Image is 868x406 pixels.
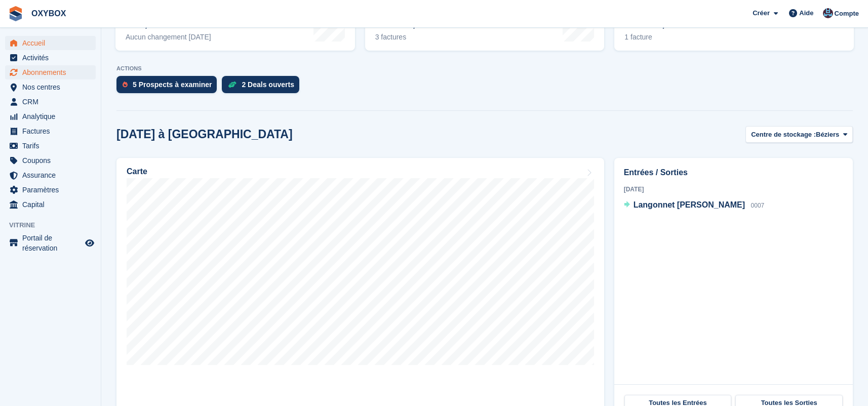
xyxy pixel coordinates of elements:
h2: Entrées / Sorties [624,167,843,179]
a: 5 Prospects à examiner [116,76,222,98]
a: menu [5,36,96,50]
h2: [DATE] à [GEOGRAPHIC_DATA] [116,128,293,141]
span: Nos centres [22,80,83,94]
span: Analytique [22,109,83,124]
div: [DATE] [624,185,843,194]
a: menu [5,139,96,153]
a: menu [5,65,96,79]
span: 0007 [751,202,765,209]
a: OXYBOX [27,5,70,22]
a: 2 Deals ouverts [222,76,304,98]
img: Oriana Devaux [823,8,833,18]
a: menu [5,80,96,94]
a: Boutique d'aperçu [84,237,96,249]
h2: Carte [127,167,147,176]
a: menu [5,233,96,253]
span: Paramètres [22,183,83,197]
a: menu [5,183,96,197]
img: deal-1b604bf984904fb50ccaf53a9ad4b4a5d6e5aea283cecdc64d6e3604feb123c2.svg [228,81,236,88]
img: stora-icon-8386f47178a22dfd0bd8f6a31ec36ba5ce8667c1dd55bd0f319d3a0aa187defe.svg [8,6,23,21]
a: menu [5,168,96,182]
span: Béziers [816,130,839,140]
span: Aide [799,8,813,18]
span: Activités [22,51,83,65]
button: Centre de stockage : Béziers [745,126,853,143]
a: menu [5,109,96,124]
span: Tarifs [22,139,83,153]
span: Portail de réservation [22,233,83,253]
span: Langonnet [PERSON_NAME] [634,200,745,209]
span: Accueil [22,36,83,50]
span: Factures [22,124,83,138]
a: menu [5,124,96,138]
a: menu [5,95,96,109]
a: menu [5,51,96,65]
div: 1 facture [624,33,711,42]
span: Assurance [22,168,83,182]
span: Compte [835,9,859,19]
span: Abonnements [22,65,83,79]
span: Capital [22,197,83,212]
div: 2 Deals ouverts [242,80,294,89]
span: Coupons [22,153,83,168]
p: ACTIONS [116,65,853,72]
span: Créer [753,8,770,18]
a: menu [5,197,96,212]
span: Centre de stockage : [751,130,816,140]
div: Aucun changement [DATE] [126,33,211,42]
div: 5 Prospects à examiner [133,80,212,89]
span: CRM [22,95,83,109]
div: 3 factures [375,33,482,42]
img: prospect-51fa495bee0391a8d652442698ab0144808aea92771e9ea1ae160a38d050c398.svg [123,82,128,88]
a: menu [5,153,96,168]
a: Langonnet [PERSON_NAME] 0007 [624,199,765,212]
span: Vitrine [9,220,101,230]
